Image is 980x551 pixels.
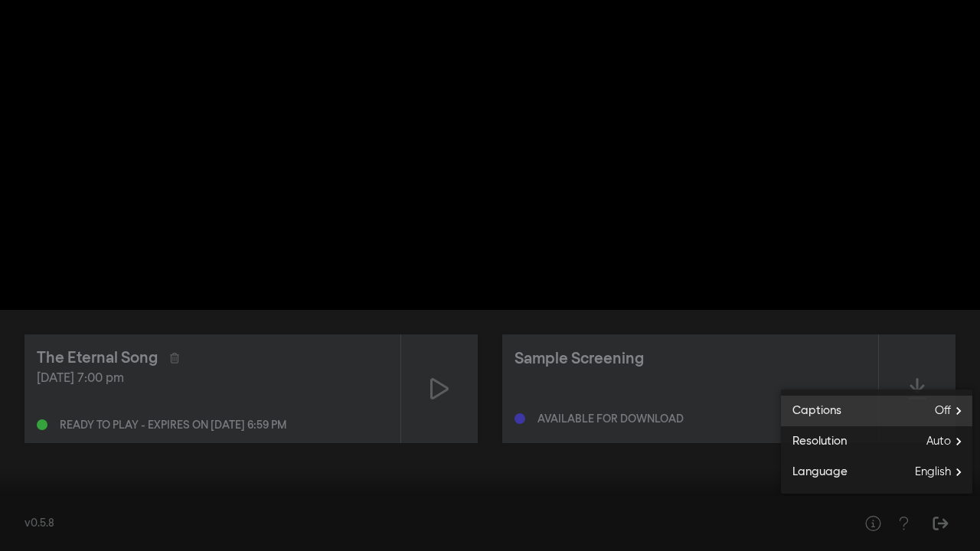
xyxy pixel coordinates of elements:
[781,464,848,481] span: Language
[915,461,972,484] span: English
[926,430,972,453] span: Auto
[781,433,847,451] span: Resolution
[781,426,972,457] button: Resolution
[781,396,972,426] button: Captions
[781,403,841,420] span: Captions
[935,399,972,422] span: Off
[781,457,972,487] button: Language
[888,508,919,539] button: Help
[857,508,888,539] button: Help
[925,508,955,539] button: Sign Out
[24,516,827,532] div: v0.5.8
